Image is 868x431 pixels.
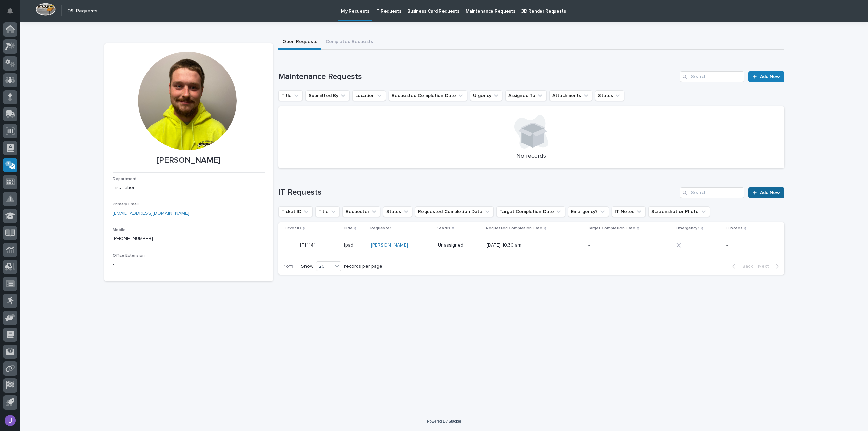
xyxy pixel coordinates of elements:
[748,187,784,198] a: Add New
[305,90,350,101] button: Submitted By
[487,242,529,248] p: [DATE] 10:30 am
[760,190,780,195] span: Add New
[113,184,265,191] p: Installation
[437,224,450,232] p: Status
[389,90,467,101] button: Requested Completion Date
[278,35,321,50] button: Open Requests
[67,8,97,14] h2: 09. Requests
[738,263,753,269] span: Back
[284,224,301,232] p: Ticket ID
[496,206,565,217] button: Target Completion Date
[427,419,461,423] a: Powered By Stacker
[315,206,340,217] button: Title
[3,413,17,428] button: users-avatar
[344,242,366,248] p: Ipad
[8,8,17,19] div: Notifications
[352,90,386,101] button: Location
[113,156,265,165] p: [PERSON_NAME]
[760,74,780,79] span: Add New
[588,224,635,232] p: Target Completion Date
[486,224,542,232] p: Requested Completion Date
[278,90,303,101] button: Title
[748,71,784,82] a: Add New
[370,224,391,232] p: Requester
[505,90,547,101] button: Assigned To
[300,241,317,248] p: IT11141
[278,206,313,217] button: Ticket ID
[278,72,677,82] h1: Maintenance Requests
[113,236,153,241] a: [PHONE_NUMBER]
[113,228,126,232] span: Mobile
[113,177,137,181] span: Department
[301,263,313,269] p: Show
[680,187,744,198] input: Search
[371,242,408,248] a: [PERSON_NAME]
[113,254,145,258] span: Office Extension
[415,206,494,217] button: Requested Completion Date
[278,188,677,197] h1: IT Requests
[726,242,760,248] p: -
[343,224,353,232] p: Title
[612,206,646,217] button: IT Notes
[321,35,377,50] button: Completed Requests
[36,3,56,16] img: Workspace Logo
[758,263,773,269] span: Next
[287,153,776,160] p: No records
[726,224,743,232] p: IT Notes
[568,206,609,217] button: Emergency?
[342,206,380,217] button: Requester
[549,90,592,101] button: Attachments
[648,206,710,217] button: Screenshot or Photo
[344,263,382,269] p: records per page
[3,4,17,18] button: Notifications
[755,263,784,269] button: Next
[438,242,480,248] p: Unassigned
[727,263,755,269] button: Back
[595,90,624,101] button: Status
[113,211,189,216] a: [EMAIL_ADDRESS][DOMAIN_NAME]
[278,234,784,256] tr: IT11141IT11141 Ipad[PERSON_NAME] Unassigned[DATE] 10:30 am--
[113,202,139,207] span: Primary Email
[113,261,265,268] p: -
[278,258,298,275] p: 1 of 1
[588,242,631,248] p: -
[680,71,744,82] input: Search
[470,90,502,101] button: Urgency
[383,206,412,217] button: Status
[676,224,699,232] p: Emergency?
[316,263,333,270] div: 20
